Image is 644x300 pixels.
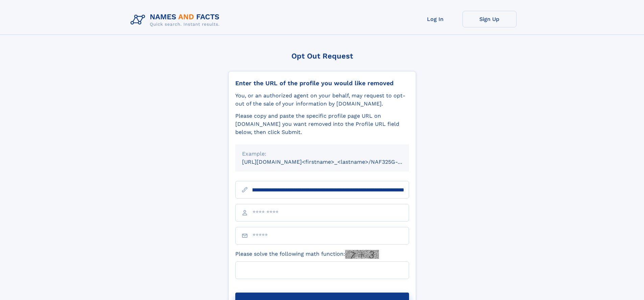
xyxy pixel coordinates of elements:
[235,250,379,259] label: Please solve the following math function:
[128,11,225,29] img: Logo Names and Facts
[242,150,402,158] div: Example:
[228,52,416,60] div: Opt Out Request
[462,11,517,27] a: Sign Up
[235,112,409,136] div: Please copy and paste the specific profile page URL on [DOMAIN_NAME] you want removed into the Pr...
[235,79,409,87] div: Enter the URL of the profile you would like removed
[408,11,462,27] a: Log In
[242,159,422,165] small: [URL][DOMAIN_NAME]<firstname>_<lastname>/NAF325G-xxxxxxxx
[235,92,409,108] div: You, or an authorized agent on your behalf, may request to opt-out of the sale of your informatio...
